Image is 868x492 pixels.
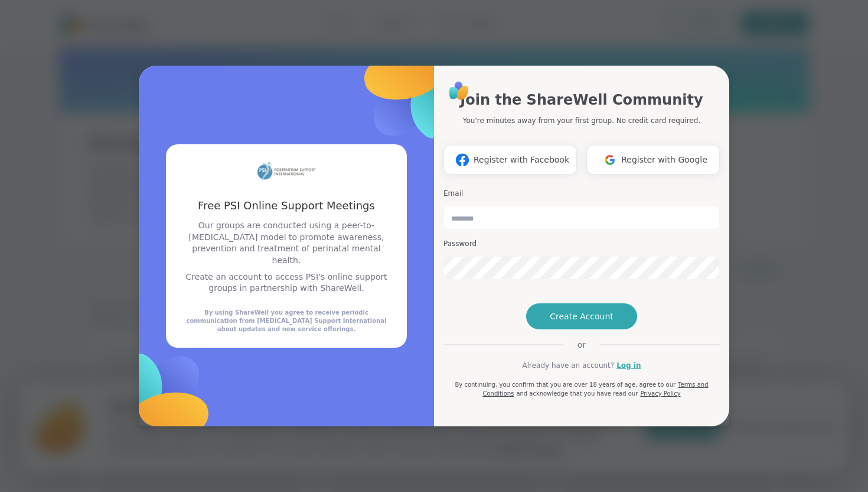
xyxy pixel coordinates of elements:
span: or [563,339,600,351]
span: Register with Google [621,154,707,166]
p: Create an account to access PSI's online support groups in partnership with ShareWell. [180,271,393,294]
h3: Free PSI Online Support Meetings [180,198,393,213]
img: ShareWell Logo [446,77,472,104]
h1: Join the ShareWell Community [460,89,703,111]
div: By using ShareWell you agree to receive periodic communication from [MEDICAL_DATA] Support Intern... [180,309,393,334]
button: Create Account [526,303,637,329]
img: partner logo [257,158,316,184]
span: By continuing, you confirm that you are over 18 years of age, agree to our [455,381,676,388]
p: You're minutes away from your first group. No credit card required. [463,115,700,126]
span: and acknowledge that you have read our [516,390,638,397]
a: Terms and Conditions [482,381,708,397]
img: ShareWell Logomark [451,149,474,171]
span: Create Account [550,310,614,322]
img: ShareWell Logomark [599,149,621,171]
p: Our groups are conducted using a peer-to-[MEDICAL_DATA] model to promote awareness, prevention an... [180,220,393,266]
span: Already have an account? [522,360,614,371]
h3: Email [443,189,720,199]
a: Privacy Policy [640,390,680,397]
button: Register with Google [586,145,720,174]
span: Register with Facebook [474,154,569,166]
button: Register with Facebook [443,145,577,174]
h3: Password [443,239,720,249]
a: Log in [616,360,641,371]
